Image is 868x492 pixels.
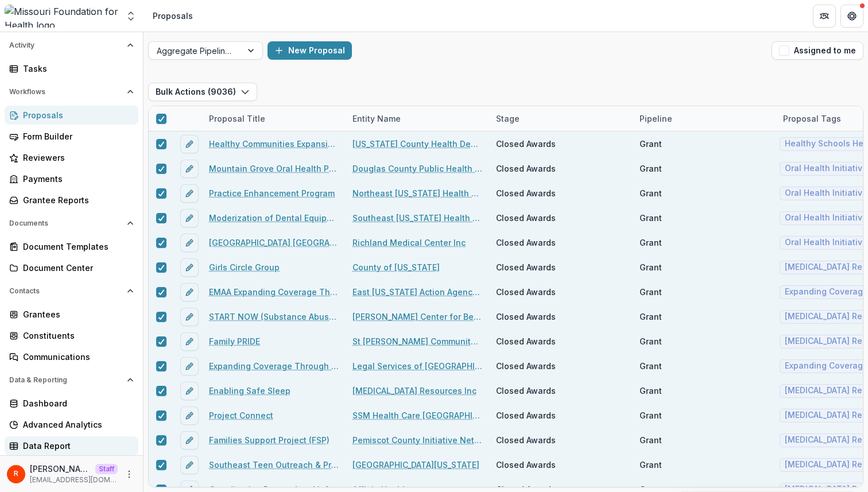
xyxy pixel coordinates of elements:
[5,237,138,256] a: Document Templates
[640,187,662,199] div: Grant
[352,261,440,273] a: County of [US_STATE]
[268,41,352,60] button: New Proposal
[640,162,662,175] div: Grant
[5,106,138,125] a: Proposals
[640,409,662,421] div: Grant
[352,286,482,298] a: East [US_STATE] Action Agency Inc
[148,7,197,24] nav: breadcrumb
[352,385,476,397] a: [MEDICAL_DATA] Resources Inc
[640,261,662,273] div: Grant
[489,113,526,125] div: Stage
[180,258,199,277] button: edit
[23,130,129,142] div: Form Builder
[496,311,556,323] div: Closed Awards
[496,434,556,446] div: Closed Awards
[352,335,482,347] a: St [PERSON_NAME] Community Services
[633,113,679,125] div: Pipeline
[352,360,482,372] a: Legal Services of [GEOGRAPHIC_DATA][US_STATE], Inc.
[180,382,199,400] button: edit
[180,160,199,178] button: edit
[496,187,556,199] div: Closed Awards
[180,234,199,252] button: edit
[352,162,482,175] a: Douglas County Public Health Services Group Inc
[496,409,556,421] div: Closed Awards
[209,360,339,372] a: Expanding Coverage Through Consumer Assistance
[148,83,257,101] button: Bulk Actions (9036)
[209,261,280,273] a: Girls Circle Group
[5,36,138,55] button: Open Activity
[123,5,139,28] button: Open entity switcher
[840,5,863,28] button: Get Help
[496,286,556,298] div: Closed Awards
[180,406,199,425] button: edit
[640,237,662,249] div: Grant
[180,308,199,326] button: edit
[5,305,138,324] a: Grantees
[640,335,662,347] div: Grant
[5,148,138,167] a: Reviewers
[23,241,129,253] div: Document Templates
[180,283,199,301] button: edit
[202,113,272,125] div: Proposal Title
[95,464,118,474] p: Staff
[180,135,199,153] button: edit
[352,237,466,249] a: Richland Medical Center Inc
[633,106,776,131] div: Pipeline
[496,335,556,347] div: Closed Awards
[23,109,129,121] div: Proposals
[9,219,122,227] span: Documents
[496,212,556,224] div: Closed Awards
[5,214,138,233] button: Open Documents
[5,5,118,28] img: Missouri Foundation for Health logo
[352,459,479,471] a: [GEOGRAPHIC_DATA][US_STATE]
[5,371,138,389] button: Open Data & Reporting
[352,187,482,199] a: Northeast [US_STATE] Health Council Inc
[209,286,339,298] a: EMAA Expanding Coverage Through Consumer Assistance-Bridge Funding
[5,436,138,455] a: Data Report
[5,258,138,277] a: Document Center
[180,431,199,450] button: edit
[9,41,122,49] span: Activity
[209,459,339,471] a: Southeast Teen Outreach & Pregnancy Prevention Initiative
[23,351,129,363] div: Communications
[23,63,129,75] div: Tasks
[209,409,273,421] a: Project Connect
[352,409,482,421] a: SSM Health Care [GEOGRAPHIC_DATA]
[209,162,339,175] a: Mountain Grove Oral Health Practice Enhancement
[813,5,836,28] button: Partners
[9,287,122,295] span: Contacts
[23,262,129,274] div: Document Center
[23,194,129,206] div: Grantee Reports
[5,169,138,188] a: Payments
[352,212,482,224] a: Southeast [US_STATE] Health Network
[122,467,136,481] button: More
[496,360,556,372] div: Closed Awards
[180,209,199,227] button: edit
[346,106,489,131] div: Entity Name
[640,360,662,372] div: Grant
[346,113,408,125] div: Entity Name
[209,434,330,446] a: Families Support Project (FSP)
[352,311,482,323] a: [PERSON_NAME] Center for Behavioral Change
[9,88,122,96] span: Workflows
[23,440,129,452] div: Data Report
[640,311,662,323] div: Grant
[5,59,138,78] a: Tasks
[30,475,118,485] p: [EMAIL_ADDRESS][DOMAIN_NAME]
[489,106,633,131] div: Stage
[23,152,129,164] div: Reviewers
[5,127,138,146] a: Form Builder
[496,237,556,249] div: Closed Awards
[496,261,556,273] div: Closed Awards
[640,459,662,471] div: Grant
[209,311,339,323] a: START NOW (Substance Abuse Treatment and Referral Team for Neonatal, Obstetrics and Women's Care
[640,385,662,397] div: Grant
[352,434,482,446] a: Pemiscot County Initiative Network
[496,459,556,471] div: Closed Awards
[5,282,138,300] button: Open Contacts
[23,397,129,409] div: Dashboard
[180,357,199,375] button: edit
[209,212,339,224] a: Moderization of Dental Equipment at Hayti Dental Clinic to Increase Efficiency for our Underserve...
